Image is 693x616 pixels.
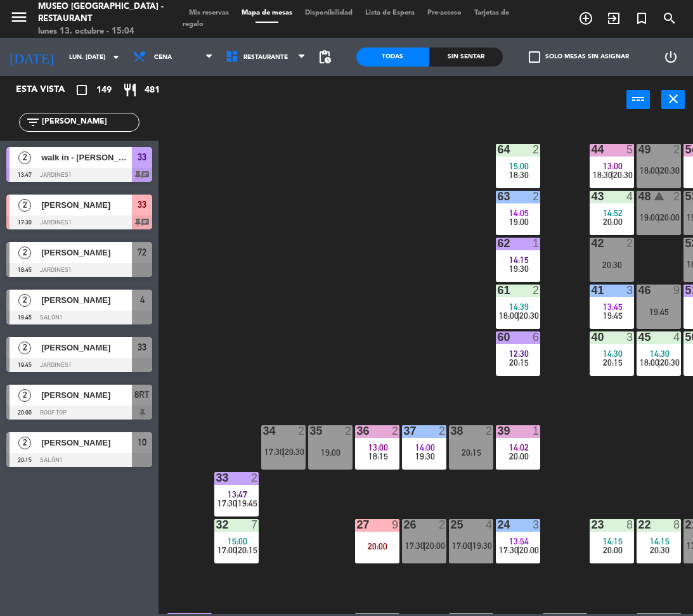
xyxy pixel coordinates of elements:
[38,25,164,38] div: lunes 13. octubre - 15:04
[499,311,519,321] span: 18:00
[10,8,29,27] i: menu
[662,11,677,26] i: search
[509,442,529,452] span: 14:02
[640,165,659,176] span: 18:00
[368,442,388,452] span: 13:00
[405,541,425,551] span: 17:30
[509,161,529,171] span: 15:00
[650,536,670,546] span: 14:15
[138,340,146,355] span: 33
[154,54,172,61] span: Cena
[533,331,540,343] div: 6
[285,447,304,457] span: 20:30
[251,519,259,530] div: 7
[509,451,529,461] span: 20:00
[663,49,678,65] i: power_settings_new
[634,11,649,26] i: turned_in_not
[41,341,132,354] span: [PERSON_NAME]
[529,51,540,63] span: check_box_outline_blank
[356,425,357,437] div: 36
[533,285,540,296] div: 2
[243,54,288,61] span: Restaurante
[673,519,681,530] div: 8
[509,255,529,265] span: 14:15
[673,144,681,155] div: 2
[591,238,592,249] div: 42
[138,150,146,165] span: 33
[216,519,216,530] div: 32
[509,170,529,180] span: 18:30
[449,448,493,457] div: 20:15
[183,10,235,16] span: Mis reservas
[640,212,659,222] span: 19:00
[626,90,650,109] button: power_input
[650,349,670,359] span: 14:30
[299,10,359,16] span: Disponibilidad
[216,472,216,484] div: 33
[591,331,592,343] div: 40
[660,165,680,176] span: 20:30
[298,425,306,437] div: 2
[41,115,139,129] input: Filtrar por nombre...
[228,536,247,546] span: 15:00
[25,115,41,130] i: filter_list
[517,545,520,555] span: |
[345,425,353,437] div: 2
[356,519,357,530] div: 27
[264,447,284,457] span: 17:30
[533,238,540,249] div: 1
[673,285,681,296] div: 9
[41,198,132,212] span: [PERSON_NAME]
[368,451,388,461] span: 18:15
[355,542,399,551] div: 20:00
[509,264,529,274] span: 19:30
[236,498,238,508] span: |
[626,519,634,530] div: 8
[18,437,31,449] span: 2
[356,48,430,67] div: Todas
[626,238,634,249] div: 2
[661,90,685,109] button: close
[631,91,646,106] i: power_input
[41,388,132,402] span: [PERSON_NAME]
[613,170,633,180] span: 20:30
[317,49,332,65] span: pending_actions
[654,191,664,202] i: warning
[603,357,623,368] span: 20:15
[509,349,529,359] span: 12:30
[472,541,492,551] span: 19:30
[415,442,435,452] span: 14:00
[283,447,285,457] span: |
[603,349,623,359] span: 14:30
[578,11,593,26] i: add_circle_outline
[486,519,493,530] div: 4
[685,191,685,202] div: 53
[611,170,614,180] span: |
[593,170,612,180] span: 18:30
[603,302,623,312] span: 13:45
[533,191,540,202] div: 2
[509,302,529,312] span: 14:39
[425,541,445,551] span: 20:00
[262,425,263,437] div: 34
[603,161,623,171] span: 13:00
[238,498,257,508] span: 19:45
[138,197,146,212] span: 33
[308,448,353,457] div: 19:00
[658,212,661,222] span: |
[638,519,638,530] div: 22
[626,285,634,296] div: 3
[235,10,299,16] span: Mapa de mesas
[519,545,539,555] span: 20:00
[685,519,685,530] div: 21
[18,151,31,164] span: 2
[603,545,623,555] span: 20:00
[660,212,680,222] span: 20:00
[6,82,91,98] div: Esta vista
